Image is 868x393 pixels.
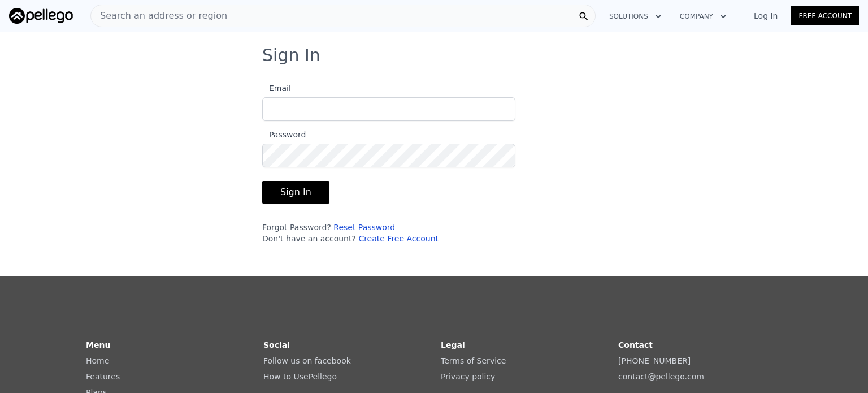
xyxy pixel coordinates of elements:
a: How to UsePellego [263,372,337,381]
strong: Social [263,340,290,349]
a: Home [86,356,109,365]
div: Forgot Password? Don't have an account? [262,222,515,244]
a: [PHONE_NUMBER] [618,356,691,365]
a: Follow us on facebook [263,356,351,365]
button: Company [671,6,736,27]
button: Sign In [262,181,329,204]
input: Password [262,144,515,167]
strong: Menu [86,340,110,349]
span: Email [262,84,291,93]
a: Terms of Service [441,356,506,365]
a: contact@pellego.com [618,372,704,381]
strong: Legal [441,340,465,349]
a: Features [86,372,120,381]
h3: Sign In [262,45,606,66]
strong: Contact [618,340,653,349]
span: Search an address or region [91,9,227,23]
a: Free Account [791,6,859,25]
a: Log In [740,10,791,21]
input: Email [262,97,515,121]
button: Solutions [600,6,671,27]
a: Create Free Account [358,234,439,243]
a: Privacy policy [441,372,495,381]
img: Pellego [9,8,73,24]
span: Password [262,130,306,139]
a: Reset Password [333,223,395,232]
